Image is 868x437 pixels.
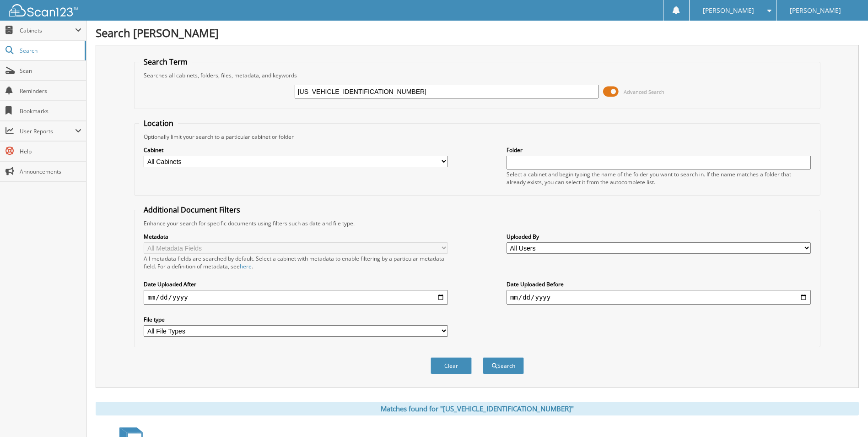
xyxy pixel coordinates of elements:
label: Cabinet [144,146,448,154]
span: [PERSON_NAME] [790,8,841,13]
div: Searches all cabinets, folders, files, metadata, and keywords [139,71,815,79]
span: Advanced Search [624,88,664,95]
div: Select a cabinet and begin typing the name of the folder you want to search in. If the name match... [507,170,811,186]
div: Optionally limit your search to a particular cabinet or folder [139,133,815,141]
legend: Location [139,118,178,128]
label: File type [144,316,448,323]
label: Date Uploaded Before [507,280,811,288]
span: Search [20,47,80,55]
div: Matches found for "[US_VEHICLE_IDENTIFICATION_NUMBER]" [96,402,859,415]
button: Search [483,357,524,374]
div: Enhance your search for specific documents using filters such as date and file type. [139,219,815,227]
h1: Search [PERSON_NAME] [96,25,859,40]
span: Reminders [20,87,81,95]
legend: Search Term [139,57,192,67]
label: Folder [507,146,811,154]
span: Cabinets [20,27,75,34]
img: scan123-logo-white.svg [9,4,78,16]
label: Metadata [144,233,448,240]
label: Date Uploaded After [144,280,448,288]
button: Clear [431,357,472,374]
span: Scan [20,67,81,75]
input: end [507,290,811,305]
span: Help [20,147,81,155]
span: Announcements [20,168,81,175]
label: Uploaded By [507,233,811,240]
span: Bookmarks [20,107,81,115]
legend: Additional Document Filters [139,205,245,215]
span: User Reports [20,127,75,135]
a: here [240,262,252,270]
div: All metadata fields are searched by default. Select a cabinet with metadata to enable filtering b... [144,255,448,270]
span: [PERSON_NAME] [703,8,754,13]
input: start [144,290,448,305]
